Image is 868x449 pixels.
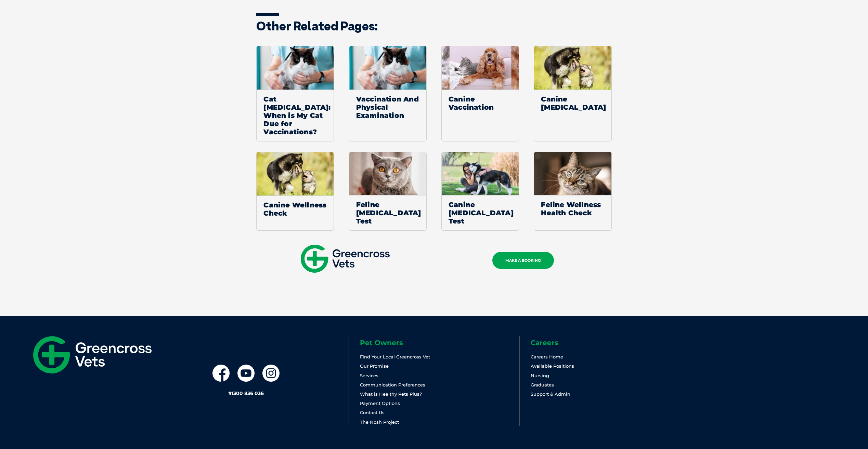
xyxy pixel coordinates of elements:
h6: Careers [531,339,690,346]
a: Default ThumbnailCanine [MEDICAL_DATA] [534,46,611,141]
a: Communication Preferences [360,382,425,387]
a: What is Healthy Pets Plus? [360,391,422,397]
a: Available Positions [531,363,574,369]
img: cat wellness check [534,152,611,195]
a: Support & Admin [531,391,570,397]
span: Canine [MEDICAL_DATA] Test [442,195,519,230]
a: Canine [MEDICAL_DATA] Test [441,152,519,231]
span: Cat [MEDICAL_DATA]: When is My Cat Due for Vaccinations? [257,90,334,141]
a: Feline [MEDICAL_DATA] Test [349,152,427,231]
a: Payment Options [360,400,400,406]
span: Feline Wellness Health Check [534,195,611,222]
a: Nursing [531,373,549,378]
a: Graduates [531,382,554,387]
a: The Nosh Project [360,419,399,425]
img: Default Thumbnail [534,46,611,90]
a: Cat [MEDICAL_DATA]: When is My Cat Due for Vaccinations? [256,46,334,141]
img: gxv-logo-mobile.svg [301,245,390,273]
a: Find Your Local Greencross Vet [360,354,430,359]
span: Canine Wellness Check [257,195,334,222]
a: Vaccination And Physical Examination [349,46,427,141]
span: Canine Vaccination [442,90,519,117]
a: MAKE A BOOKING [492,252,554,269]
h3: Other related pages: [256,20,612,32]
a: Feline Wellness Health Check [534,152,611,231]
a: Careers Home [531,354,563,359]
span: Feline [MEDICAL_DATA] Test [349,195,426,230]
a: Our Promise [360,363,389,369]
a: Canine Vaccination [441,46,519,141]
a: Default ThumbnailCanine Wellness Check [256,152,334,231]
span: Canine [MEDICAL_DATA] [534,90,611,117]
h6: Pet Owners [360,339,519,346]
span: # [228,390,232,396]
img: Default Thumbnail [257,152,334,195]
a: Contact Us [360,410,385,415]
span: Vaccination And Physical Examination [349,90,426,125]
a: #1300 836 036 [228,390,264,396]
a: Services [360,373,378,378]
